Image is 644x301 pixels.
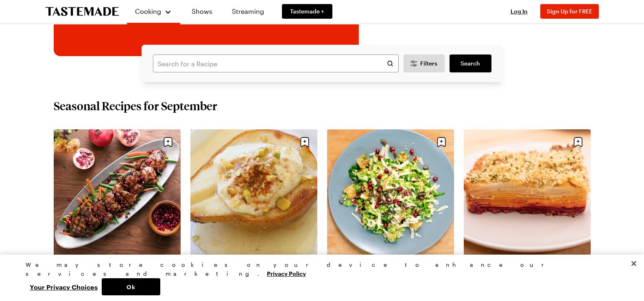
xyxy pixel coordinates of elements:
[503,7,535,15] button: Log In
[297,134,312,150] button: Save recipe
[135,3,172,20] button: Cooking
[46,7,119,16] a: To Tastemade Home Page
[434,134,449,150] button: Save recipe
[511,8,528,15] span: Log In
[153,55,399,72] input: Search for a Recipe
[547,8,592,15] span: Sign Up for FREE
[625,255,643,273] button: Close
[160,134,176,150] button: Save recipe
[54,98,217,113] h2: Seasonal Recipes for September
[570,134,586,150] button: Save recipe
[420,59,437,68] span: Filters
[540,4,599,19] button: Sign Up for FREE
[26,260,611,295] div: Privacy
[461,59,480,68] span: Search
[404,55,445,72] button: Desktop filters
[282,4,332,19] a: Tastemade +
[26,278,102,295] button: Your Privacy Choices
[450,55,491,72] a: filters
[102,278,160,295] button: Ok
[290,7,324,15] span: Tastemade +
[135,7,161,15] span: Cooking
[267,269,306,277] a: More information about your privacy, opens in a new tab
[26,260,611,278] div: We may store cookies on your device to enhance our services and marketing.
